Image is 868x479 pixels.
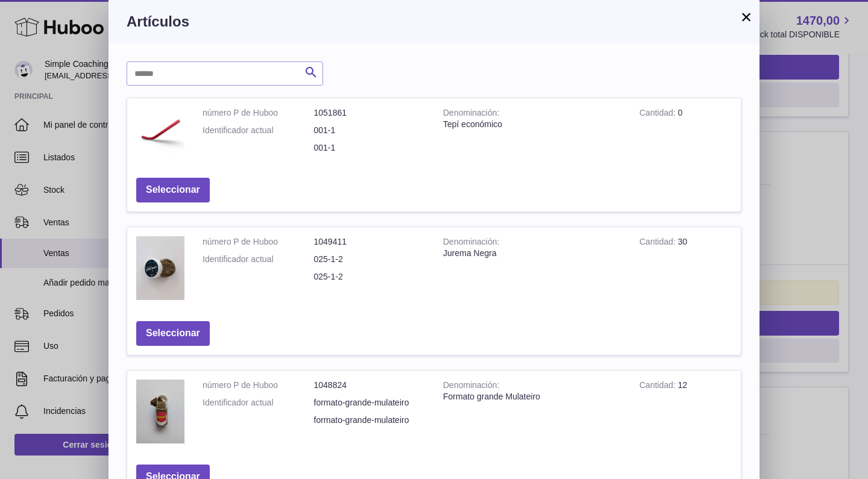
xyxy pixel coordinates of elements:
[314,380,426,391] dd: 1048824
[443,248,621,259] div: Jurema Negra
[443,237,499,249] strong: Denominación
[314,125,426,136] dd: 001-1
[314,271,426,283] dd: 025-1-2
[631,371,741,456] td: 12
[203,107,314,119] dt: número P de Huboo
[203,397,314,409] dt: Identificador actual
[136,321,210,346] button: Seleccionar
[203,125,314,136] dt: Identificador actual
[631,227,741,312] td: 30
[136,380,184,443] img: Formato grande Mulateiro
[443,380,499,393] strong: Denominación
[631,98,741,169] td: 0
[640,380,678,393] strong: Cantidad
[136,178,210,202] button: Seleccionar
[314,236,426,248] dd: 1049411
[314,415,426,426] dd: formato-grande-mulateiro
[443,119,621,130] div: Tepí económico
[203,254,314,265] dt: Identificador actual
[203,380,314,391] dt: número P de Huboo
[314,107,426,119] dd: 1051861
[739,10,753,24] button: ×
[136,107,184,155] img: Tepí económico
[127,12,741,31] h3: Artículos
[136,236,184,300] img: Jurema Negra
[443,391,621,402] div: Formato grande Mulateiro
[640,108,678,121] strong: Cantidad
[314,397,426,409] dd: formato-grande-mulateiro
[314,142,426,154] dd: 001-1
[314,254,426,265] dd: 025-1-2
[443,108,499,121] strong: Denominación
[640,237,678,249] strong: Cantidad
[203,236,314,248] dt: número P de Huboo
